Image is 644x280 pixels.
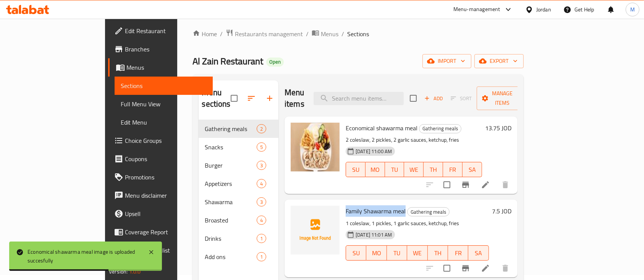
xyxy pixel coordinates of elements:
[408,208,449,216] span: Gathering meals
[385,162,405,177] button: TU
[205,252,256,261] span: Add ons
[115,113,213,131] a: Edit Menu
[257,217,266,224] span: 4
[108,223,213,241] a: Coverage Report
[125,136,207,145] span: Choice Groups
[257,161,266,170] div: items
[266,59,284,65] span: Open
[422,54,471,68] button: import
[205,234,256,243] div: Drinks
[257,124,266,133] div: items
[291,206,340,254] img: Family Shawarma meal
[109,267,128,277] span: Version:
[125,45,207,54] span: Branches
[108,58,213,77] a: Menus
[257,253,266,261] span: 1
[421,93,446,104] button: Add
[108,150,213,168] a: Coupons
[199,156,278,174] div: Burger3
[496,176,515,194] button: delete
[205,161,256,170] div: Burger
[126,63,207,72] span: Menus
[199,211,278,229] div: Broasted4
[108,22,213,40] a: Edit Restaurant
[347,29,369,38] span: Sections
[257,252,266,261] div: items
[257,144,266,151] span: 5
[419,124,461,133] span: Gathering meals
[446,164,460,175] span: FR
[349,248,363,259] span: SU
[431,248,445,259] span: TH
[423,94,444,103] span: Add
[407,207,450,216] div: Gathering meals
[453,5,500,14] div: Menu-management
[312,29,338,39] a: Menus
[202,87,230,110] h2: Menu sections
[410,248,424,259] span: WE
[443,162,463,177] button: FR
[199,174,278,193] div: Appetizers4
[346,245,366,261] button: SU
[205,124,256,133] div: Gathering meals
[261,89,279,107] button: Add section
[346,162,366,177] button: SU
[429,56,465,66] span: import
[266,58,284,67] div: Open
[481,56,518,66] span: export
[366,245,387,261] button: MO
[108,131,213,150] a: Choice Groups
[346,219,489,228] p: 1 coleslaw, 1 pickles, 1 garlic sauces, ketchup, fries
[257,197,266,206] div: items
[205,179,256,188] span: Appetizers
[346,205,406,217] span: Family Shawarma meal
[257,125,266,133] span: 2
[115,77,213,95] a: Sections
[257,235,266,242] span: 1
[492,206,511,216] h6: 7.5 JOD
[485,123,511,133] h6: 13.75 JOD
[291,123,340,171] img: Economical shawarma meal
[428,245,448,261] button: TH
[108,241,213,259] a: Grocery Checklist
[353,148,395,155] span: [DATE] 11:00 AM
[125,227,207,237] span: Coverage Report
[199,193,278,211] div: Shawarma3
[451,248,465,259] span: FR
[125,191,207,200] span: Menu disclaimer
[193,53,263,70] span: Al Zain Restaurant
[407,245,427,261] button: WE
[405,90,421,106] span: Select section
[388,164,401,175] span: TU
[439,177,455,193] span: Select to update
[125,246,207,255] span: Grocery Checklist
[536,5,551,14] div: Jordan
[205,216,256,225] span: Broasted
[121,81,207,90] span: Sections
[346,122,417,134] span: Economical shawarma meal
[125,173,207,182] span: Promotions
[257,234,266,243] div: items
[205,142,256,152] div: Snacks
[199,229,278,248] div: Drinks1
[205,197,256,206] span: Shawarma
[199,120,278,138] div: Gathering meals2
[404,162,424,177] button: WE
[483,89,522,108] span: Manage items
[341,29,344,38] li: /
[199,248,278,266] div: Add ons1
[353,231,395,238] span: [DATE] 11:01 AM
[421,93,446,104] span: Add item
[257,162,266,169] span: 3
[108,205,213,223] a: Upsell
[496,259,515,277] button: delete
[481,180,490,189] a: Edit menu item
[369,248,383,259] span: MO
[387,245,407,261] button: TU
[125,26,207,35] span: Edit Restaurant
[257,198,266,206] span: 3
[220,29,223,38] li: /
